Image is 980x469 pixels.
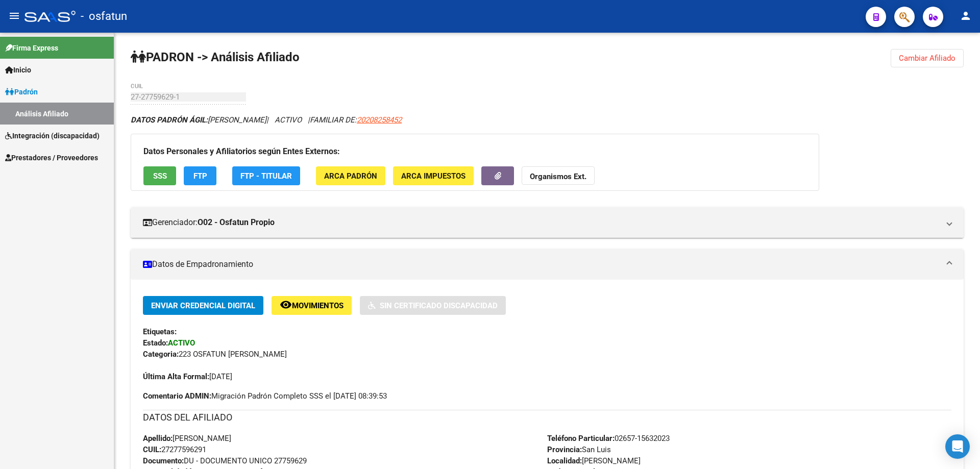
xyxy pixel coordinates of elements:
[81,5,127,28] span: - osfatun
[143,372,232,381] span: [DATE]
[131,50,300,64] strong: PADRON -> Análisis Afiliado
[143,390,387,402] span: Migración Padrón Completo SSS el [DATE] 08:39:53
[547,434,670,443] span: 02657-15632023
[292,301,344,310] span: Movimientos
[547,445,611,454] span: San Luis
[945,434,970,459] div: Open Intercom Messenger
[143,445,161,454] strong: CUIL:
[143,296,263,315] button: Enviar Credencial Digital
[131,115,266,125] span: [PERSON_NAME]
[143,259,939,270] mat-panel-title: Datos de Empadronamiento
[143,350,179,359] strong: Categoria:
[143,391,211,401] strong: Comentario ADMIN:
[8,10,20,22] mat-icon: menu
[891,49,964,67] button: Cambiar Afiliado
[5,130,100,141] span: Integración (discapacidad)
[360,296,506,315] button: Sin Certificado Discapacidad
[5,42,58,54] span: Firma Express
[547,456,582,465] strong: Localidad:
[899,54,955,63] span: Cambiar Afiliado
[5,64,31,76] span: Inicio
[522,166,595,185] button: Organismos Ext.
[324,171,377,181] span: ARCA Padrón
[272,296,352,315] button: Movimientos
[960,10,972,22] mat-icon: person
[5,86,38,97] span: Padrón
[547,456,641,465] span: [PERSON_NAME]
[232,166,300,185] button: FTP - Titular
[143,349,951,360] div: 223 OSFATUN [PERSON_NAME]
[143,434,231,443] span: [PERSON_NAME]
[131,249,964,280] mat-expansion-panel-header: Datos de Empadronamiento
[168,338,195,348] strong: ACTIVO
[131,115,208,125] strong: DATOS PADRÓN ÁGIL:
[310,115,402,125] span: FAMILIAR DE:
[143,144,806,159] h3: Datos Personales y Afiliatorios según Entes Externos:
[143,456,184,465] strong: Documento:
[143,434,173,443] strong: Apellido:
[143,456,307,465] span: DU - DOCUMENTO UNICO 27759629
[143,327,177,336] strong: Etiquetas:
[153,171,167,181] span: SSS
[131,207,964,238] mat-expansion-panel-header: Gerenciador:O02 - Osfatun Propio
[5,152,98,163] span: Prestadores / Proveedores
[393,166,474,185] button: ARCA Impuestos
[143,445,206,454] span: 27277596291
[143,410,951,425] h3: DATOS DEL AFILIADO
[547,434,615,443] strong: Teléfono Particular:
[193,171,207,181] span: FTP
[143,372,209,381] strong: Última Alta Formal:
[316,166,385,185] button: ARCA Padrón
[151,301,255,310] span: Enviar Credencial Digital
[240,171,292,181] span: FTP - Titular
[547,445,582,454] strong: Provincia:
[357,115,402,125] span: 20208258452
[280,299,292,311] mat-icon: remove_red_eye
[380,301,498,310] span: Sin Certificado Discapacidad
[143,166,176,185] button: SSS
[184,166,216,185] button: FTP
[401,171,465,181] span: ARCA Impuestos
[198,217,275,228] strong: O02 - Osfatun Propio
[131,115,402,125] i: | ACTIVO |
[530,172,586,181] strong: Organismos Ext.
[143,338,168,348] strong: Estado:
[143,217,939,228] mat-panel-title: Gerenciador:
